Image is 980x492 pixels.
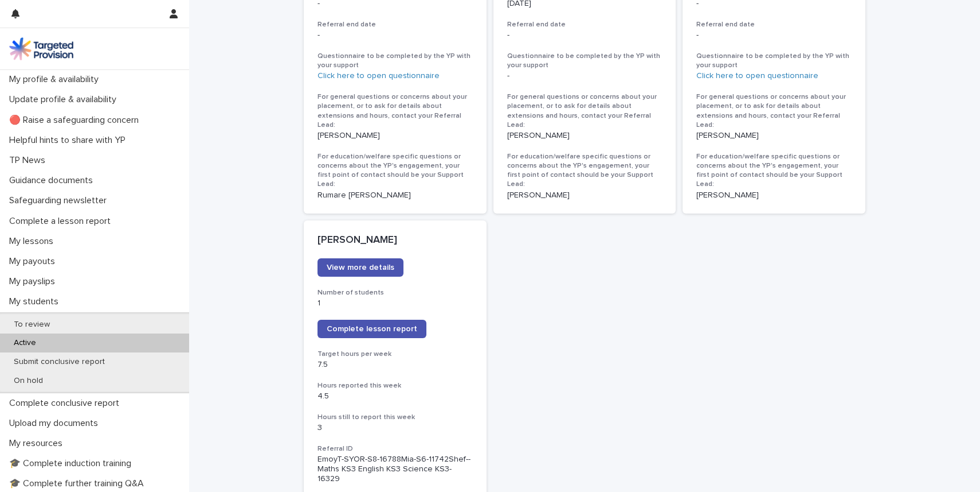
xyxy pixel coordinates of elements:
[507,152,663,189] h3: For education/welfare specific questions or concerns about the YP's engagement, your first point ...
[317,72,440,80] a: Click here to open questionnaire
[5,296,68,307] p: My students
[5,74,108,85] p: My profile & availability
[317,288,473,297] h3: Number of students
[5,418,107,429] p: Upload my documents
[5,338,45,348] p: Active
[317,299,473,308] p: 1
[507,92,663,130] h3: For general questions or concerns about your placement, or to ask for details about extensions an...
[5,398,128,409] p: Complete conclusive report
[5,320,59,330] p: To review
[327,325,417,333] span: Complete lesson report
[5,438,72,449] p: My resources
[5,478,153,489] p: 🎓 Complete further training Q&A
[5,94,126,105] p: Update profile & availability
[696,131,852,141] p: [PERSON_NAME]
[5,236,62,247] p: My lessons
[317,413,473,422] h3: Hours still to report this week
[317,234,473,247] p: [PERSON_NAME]
[317,360,473,370] p: 7.5
[5,195,116,206] p: Safeguarding newsletter
[317,52,473,70] h3: Questionnaire to be completed by the YP with your support
[5,175,102,186] p: Guidance documents
[317,455,473,483] p: EmoyT-SYOR-S8-16788Mia-S6-11742Shef--Maths KS3 English KS3 Science KS3-16329
[696,72,818,80] a: Click here to open questionnaire
[5,357,114,367] p: Submit conclusive report
[317,152,473,189] h3: For education/welfare specific questions or concerns about the YP's engagement, your first point ...
[317,444,473,454] h3: Referral ID
[507,20,663,29] h3: Referral end date
[317,258,403,277] a: View more details
[327,264,394,272] span: View more details
[696,52,852,70] h3: Questionnaire to be completed by the YP with your support
[317,423,473,433] p: 3
[696,191,852,200] p: [PERSON_NAME]
[5,155,54,166] p: TP News
[5,458,140,469] p: 🎓 Complete induction training
[9,37,73,60] img: M5nRWzHhSzIhMunXDL62
[507,71,663,81] p: -
[507,131,663,141] p: [PERSON_NAME]
[317,350,473,359] h3: Target hours per week
[5,376,52,386] p: On hold
[507,52,663,70] h3: Questionnaire to be completed by the YP with your support
[317,131,473,141] p: [PERSON_NAME]
[696,92,852,130] h3: For general questions or concerns about your placement, or to ask for details about extensions an...
[5,115,148,126] p: 🔴 Raise a safeguarding concern
[317,392,473,401] p: 4.5
[317,30,473,40] p: -
[5,135,135,146] p: Helpful hints to share with YP
[696,20,852,29] h3: Referral end date
[5,216,120,227] p: Complete a lesson report
[317,320,426,338] a: Complete lesson report
[317,20,473,29] h3: Referral end date
[5,256,64,267] p: My payouts
[317,92,473,130] h3: For general questions or concerns about your placement, or to ask for details about extensions an...
[5,276,64,287] p: My payslips
[317,191,473,200] p: Rumare [PERSON_NAME]
[507,191,663,200] p: [PERSON_NAME]
[317,381,473,390] h3: Hours reported this week
[696,152,852,189] h3: For education/welfare specific questions or concerns about the YP's engagement, your first point ...
[696,30,852,40] p: -
[507,30,663,40] p: -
